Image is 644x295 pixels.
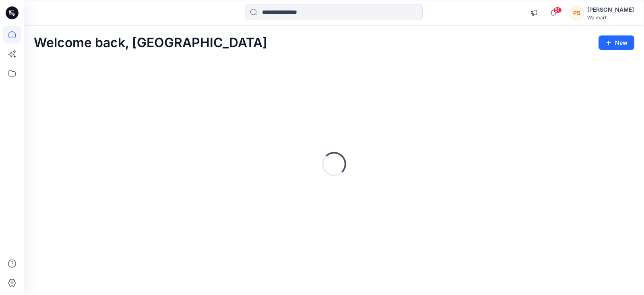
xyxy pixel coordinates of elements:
[599,35,634,50] button: New
[553,7,562,13] span: 51
[34,35,267,50] h2: Welcome back, [GEOGRAPHIC_DATA]
[587,5,634,15] div: [PERSON_NAME]
[587,15,634,21] div: Walmart
[570,6,584,20] div: PS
